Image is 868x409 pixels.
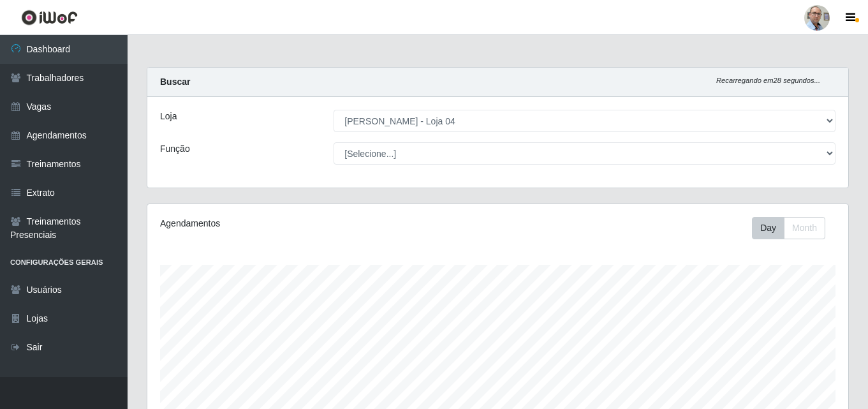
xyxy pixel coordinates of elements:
[784,217,825,239] button: Month
[160,110,177,123] label: Loja
[752,217,835,239] div: Toolbar with button groups
[752,217,825,239] div: First group
[716,77,820,84] i: Recarregando em 28 segundos...
[752,217,784,239] button: Day
[160,217,430,230] div: Agendamentos
[21,10,78,26] img: CoreUI Logo
[160,77,190,87] strong: Buscar
[160,142,190,156] label: Função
